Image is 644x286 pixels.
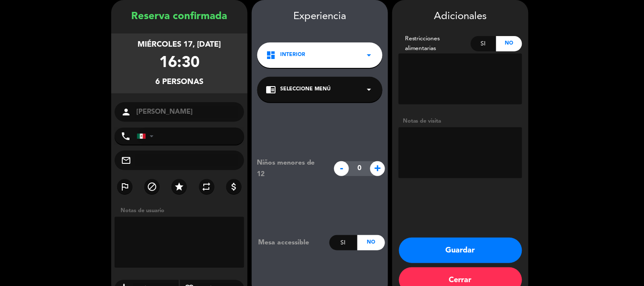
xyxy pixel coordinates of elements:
div: Reserva confirmada [111,8,247,25]
span: + [370,161,385,176]
div: No [357,235,385,250]
div: Si [471,36,497,51]
div: miércoles 17, [DATE] [138,39,221,51]
i: mail_outline [121,155,131,165]
i: repeat [202,182,212,192]
i: phone [121,131,131,141]
div: 6 personas [155,76,203,88]
button: Guardar [399,238,522,263]
i: person [121,107,131,117]
div: Mexico (México): +52 [137,128,157,144]
i: arrow_drop_down [364,84,374,95]
i: chrome_reader_mode [266,84,276,95]
div: Restricciones alimentarias [399,34,471,53]
i: outlined_flag [120,182,130,192]
i: star [174,182,184,192]
i: dashboard [266,50,276,60]
i: arrow_drop_down [364,50,374,60]
div: Adicionales [399,8,522,25]
div: No [496,36,522,51]
div: Experiencia [252,8,388,25]
span: Interior [280,51,305,59]
div: Notas de usuario [116,206,247,215]
div: Si [329,235,357,250]
i: attach_money [229,182,239,192]
i: block [147,182,157,192]
div: Niños menores de 12 [250,157,330,179]
div: Notas de visita [399,117,522,126]
span: Seleccione Menú [280,85,331,94]
div: 16:30 [159,51,200,76]
span: - [334,161,349,176]
div: Mesa accessible [252,237,329,248]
